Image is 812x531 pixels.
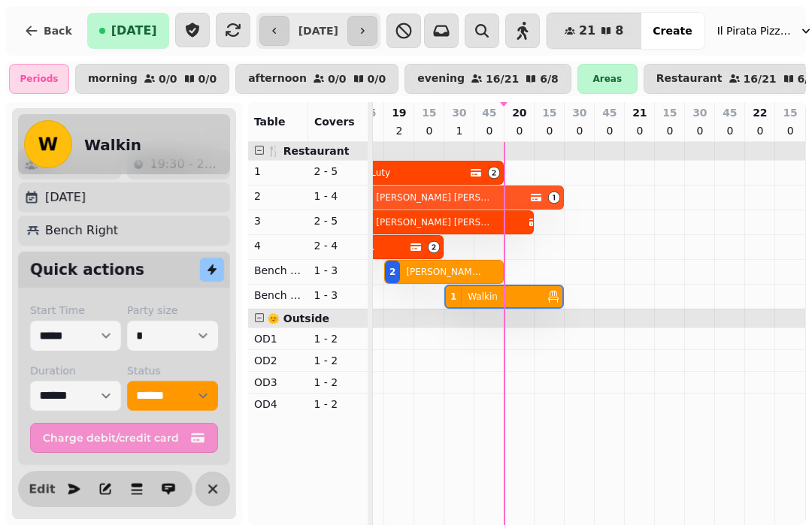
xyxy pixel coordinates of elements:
[33,483,51,495] span: Edit
[572,105,586,120] p: 30
[127,363,218,378] label: Status
[30,423,218,453] button: Charge debit/credit card
[254,189,302,204] p: 2
[450,291,456,303] div: 1
[27,474,57,504] button: Edit
[314,189,362,204] p: 1 - 4
[717,23,792,38] span: Il Pirata Pizzata
[254,164,302,179] p: 1
[393,123,405,138] p: 2
[38,135,58,153] span: W
[235,64,398,94] button: afternoon0/00/0
[754,123,766,138] p: 0
[641,13,704,49] button: Create
[753,105,767,120] p: 22
[632,105,647,120] p: 21
[783,105,797,120] p: 15
[376,192,492,204] p: [PERSON_NAME] [PERSON_NAME]
[254,288,302,303] p: Bench Right
[267,145,350,157] span: 🍴 Restaurant
[723,105,737,120] p: 45
[376,216,492,228] p: [PERSON_NAME] [PERSON_NAME]
[512,105,526,120] p: 20
[422,105,436,120] p: 15
[254,213,302,228] p: 3
[604,123,616,138] p: 0
[542,105,556,120] p: 15
[30,259,144,280] h2: Quick actions
[514,123,526,138] p: 0
[544,123,556,138] p: 0
[483,123,495,138] p: 0
[314,213,362,228] p: 2 - 5
[417,73,465,85] p: evening
[254,353,302,368] p: OD2
[404,64,571,94] button: evening16/216/8
[692,105,707,120] p: 30
[198,74,217,84] p: 0 / 0
[314,238,362,253] p: 2 - 4
[784,123,796,138] p: 0
[368,74,386,84] p: 0 / 0
[540,74,559,84] p: 6 / 8
[547,13,641,49] button: 218
[423,123,435,138] p: 0
[159,74,177,84] p: 0 / 0
[84,134,141,155] h2: Walkin
[254,263,302,278] p: Bench Left
[254,116,286,128] span: Table
[314,397,362,412] p: 1 - 2
[486,74,519,84] p: 16 / 21
[30,363,121,378] label: Duration
[314,288,362,303] p: 1 - 3
[574,123,586,138] p: 0
[314,164,362,179] p: 2 - 5
[452,105,466,120] p: 30
[602,105,617,120] p: 45
[482,105,496,120] p: 45
[314,116,355,128] span: Covers
[314,331,362,346] p: 1 - 2
[694,123,706,138] p: 0
[45,189,86,207] p: [DATE]
[468,291,498,303] p: Walkin
[254,397,302,412] p: OD4
[314,263,362,278] p: 1 - 3
[664,123,676,138] p: 0
[30,303,121,318] label: Start Time
[44,26,72,36] span: Back
[653,26,692,36] span: Create
[577,64,638,94] div: Areas
[314,353,362,368] p: 1 - 2
[634,123,646,138] p: 0
[314,375,362,390] p: 1 - 2
[453,123,465,138] p: 1
[656,73,723,85] p: Restaurant
[662,105,677,120] p: 15
[12,13,84,49] button: Back
[87,13,169,49] button: [DATE]
[328,74,347,84] p: 0 / 0
[254,238,302,253] p: 4
[267,312,329,324] span: 🌞 Outside
[248,73,307,85] p: afternoon
[111,25,157,37] span: [DATE]
[389,266,395,278] div: 2
[724,123,736,138] p: 0
[43,433,187,443] span: Charge debit/credit card
[127,303,218,318] label: Party size
[744,74,777,84] p: 16 / 21
[406,266,483,278] p: [PERSON_NAME] [PERSON_NAME]
[9,64,69,94] div: Periods
[392,105,406,120] p: 19
[579,25,595,37] span: 21
[88,73,138,85] p: morning
[254,375,302,390] p: OD3
[615,25,623,37] span: 8
[75,64,229,94] button: morning0/00/0
[254,331,302,346] p: OD1
[45,222,118,240] p: Bench Right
